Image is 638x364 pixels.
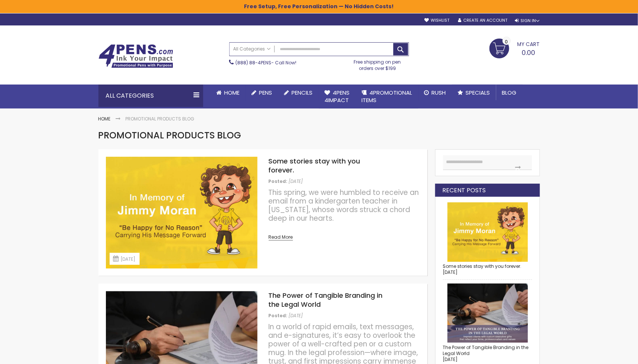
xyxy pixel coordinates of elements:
[443,356,458,363] span: [DATE]
[505,38,508,45] span: 0
[346,56,409,71] div: Free shipping on pen orders over $199
[292,89,313,97] span: Pencils
[269,178,288,184] span: Posted:
[319,85,356,109] a: 4Pens4impact
[443,202,532,262] img: Some stories stay with you forever.
[325,89,350,104] span: 4Pens 4impact
[418,85,452,101] a: Rush
[98,85,203,107] div: All Categories
[106,157,257,269] img: 4_Blog_August_4Pens_Jimmy_Moran.jpg
[278,85,319,101] a: Pencils
[496,85,523,101] a: Blog
[269,187,419,223] span: This spring, we were humbled to receive an email from a kindergarten teacher in [US_STATE], whose...
[98,129,241,141] span: Promotional Products Blog
[443,269,458,275] span: [DATE]
[110,253,140,265] div: [DATE]
[356,85,418,109] a: 4PROMOTIONALITEMS
[466,89,490,97] span: Specials
[458,18,507,23] a: Create an Account
[443,284,532,343] img: The Power of Tangible Branding in the Legal World
[259,89,272,97] span: Pens
[269,156,360,175] a: Some stories stay with you forever.
[443,263,522,269] a: Some stories stay with you forever.
[225,89,240,97] span: Home
[126,116,195,122] strong: Promotional Products Blog
[515,18,540,24] div: Sign In
[443,344,529,357] a: The Power of Tangible Branding in the Legal World
[424,18,449,23] a: Wishlist
[522,48,535,57] span: 0.00
[362,89,412,104] span: 4PROMOTIONAL ITEMS
[98,116,111,122] a: Home
[289,312,303,319] span: [DATE]
[211,85,246,101] a: Home
[289,178,303,184] span: [DATE]
[489,39,540,57] a: 0.00 0
[432,89,446,97] span: Rush
[269,312,288,319] span: Posted:
[443,186,486,195] strong: Recent Posts
[246,85,278,101] a: Pens
[98,44,173,68] img: 4Pens Custom Pens and Promotional Products
[236,59,272,66] a: (888) 88-4PENS
[269,230,293,241] a: Read More
[236,59,297,66] span: - Call Now!
[233,46,271,52] span: All Categories
[452,85,496,101] a: Specials
[230,43,275,55] a: All Categories
[502,89,517,97] span: Blog
[269,291,383,309] a: The Power of Tangible Branding in the Legal World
